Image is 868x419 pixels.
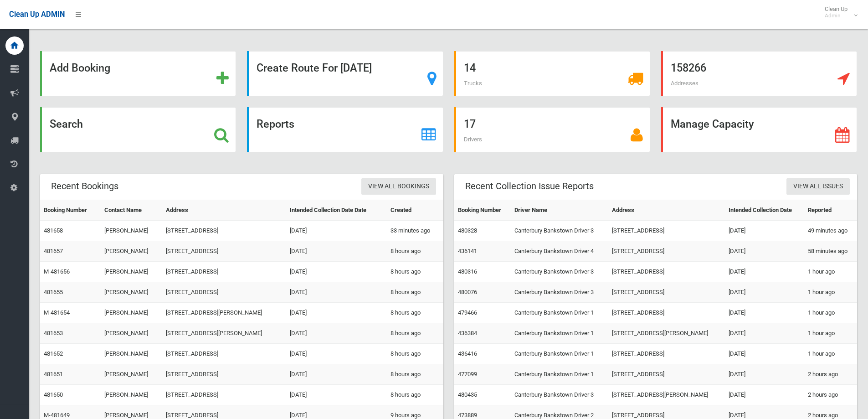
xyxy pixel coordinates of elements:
td: [DATE] [286,385,387,405]
td: 1 hour ago [804,282,857,303]
strong: Create Route For [DATE] [257,62,372,74]
strong: Reports [257,118,294,130]
a: Create Route For [DATE] [247,51,443,96]
td: [STREET_ADDRESS] [162,221,286,241]
strong: 14 [464,62,476,74]
td: [PERSON_NAME] [101,221,162,241]
strong: 17 [464,118,476,130]
td: [DATE] [725,364,804,385]
a: 481657 [44,248,63,254]
td: Canterbury Bankstown Driver 1 [511,364,608,385]
td: [STREET_ADDRESS][PERSON_NAME] [162,323,286,344]
a: 481653 [44,330,63,336]
td: Canterbury Bankstown Driver 3 [511,262,608,282]
header: Recent Bookings [40,177,129,195]
td: Canterbury Bankstown Driver 4 [511,241,608,262]
th: Contact Name [101,200,162,221]
td: 1 hour ago [804,344,857,364]
th: Created [387,200,443,221]
a: 14 Trucks [454,51,650,96]
td: 8 hours ago [387,323,443,344]
th: Reported [804,200,857,221]
td: [DATE] [725,323,804,344]
a: M-481649 [44,412,70,419]
td: 8 hours ago [387,385,443,405]
td: [STREET_ADDRESS][PERSON_NAME] [608,323,724,344]
td: [DATE] [725,303,804,323]
td: [PERSON_NAME] [101,262,162,282]
strong: Search [50,118,83,130]
th: Intended Collection Date [725,200,804,221]
a: 158266 Addresses [661,51,857,96]
td: [DATE] [286,364,387,385]
td: [DATE] [286,262,387,282]
td: 58 minutes ago [804,241,857,262]
td: [STREET_ADDRESS] [608,344,724,364]
a: 480316 [458,268,477,275]
a: 477099 [458,371,477,378]
td: [STREET_ADDRESS] [162,241,286,262]
a: View All Issues [786,178,850,195]
td: [DATE] [286,241,387,262]
td: [DATE] [286,344,387,364]
a: 479466 [458,309,477,316]
a: M-481654 [44,309,70,316]
th: Booking Number [454,200,511,221]
td: [STREET_ADDRESS][PERSON_NAME] [608,385,724,405]
td: [PERSON_NAME] [101,364,162,385]
td: Canterbury Bankstown Driver 3 [511,385,608,405]
td: [PERSON_NAME] [101,282,162,303]
td: Canterbury Bankstown Driver 1 [511,344,608,364]
td: 2 hours ago [804,385,857,405]
th: Booking Number [40,200,101,221]
span: Trucks [464,80,482,87]
a: 436416 [458,350,477,357]
td: [DATE] [286,282,387,303]
th: Driver Name [511,200,608,221]
td: 49 minutes ago [804,221,857,241]
a: 473889 [458,412,477,419]
small: Admin [825,12,847,19]
td: [STREET_ADDRESS] [608,221,724,241]
td: [STREET_ADDRESS] [608,241,724,262]
a: Manage Capacity [661,107,857,152]
strong: Add Booking [50,62,110,74]
td: 1 hour ago [804,303,857,323]
header: Recent Collection Issue Reports [454,177,605,195]
td: [STREET_ADDRESS][PERSON_NAME] [162,303,286,323]
td: [STREET_ADDRESS] [608,364,724,385]
th: Intended Collection Date Date [286,200,387,221]
td: [PERSON_NAME] [101,385,162,405]
a: 480328 [458,227,477,234]
td: [DATE] [725,262,804,282]
td: [STREET_ADDRESS] [162,364,286,385]
a: Reports [247,107,443,152]
td: 8 hours ago [387,364,443,385]
a: M-481656 [44,268,70,275]
td: [STREET_ADDRESS] [608,262,724,282]
td: [DATE] [725,385,804,405]
td: [DATE] [286,221,387,241]
a: View All Bookings [361,178,436,195]
a: 436384 [458,330,477,336]
td: [STREET_ADDRESS] [162,262,286,282]
td: [STREET_ADDRESS] [608,282,724,303]
a: 481650 [44,391,63,398]
span: Addresses [671,80,699,87]
a: 436141 [458,248,477,254]
a: 481651 [44,371,63,378]
td: 8 hours ago [387,282,443,303]
td: [DATE] [725,241,804,262]
td: 8 hours ago [387,262,443,282]
a: Add Booking [40,51,236,96]
td: 2 hours ago [804,364,857,385]
td: Canterbury Bankstown Driver 1 [511,303,608,323]
td: [STREET_ADDRESS] [162,344,286,364]
td: 8 hours ago [387,241,443,262]
th: Address [608,200,724,221]
td: [DATE] [286,303,387,323]
span: Drivers [464,136,482,143]
td: [DATE] [725,344,804,364]
td: Canterbury Bankstown Driver 1 [511,323,608,344]
strong: 158266 [671,62,706,74]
